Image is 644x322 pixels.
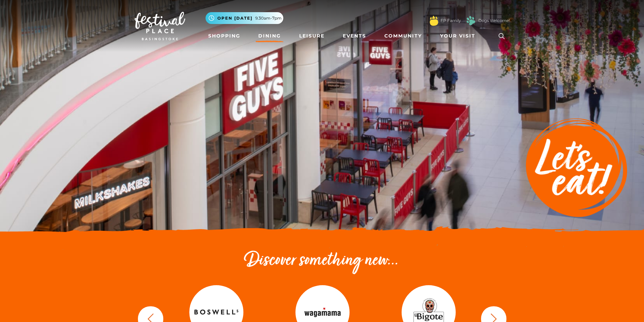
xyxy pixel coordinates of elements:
[296,30,327,42] a: Leisure
[255,15,282,21] span: 9.30am-7pm
[340,30,369,42] a: Events
[440,18,461,24] a: FP Family
[135,250,510,272] h2: Discover something new...
[217,15,253,21] span: Open [DATE]
[478,18,510,24] a: Dogs Welcome!
[256,30,284,42] a: Dining
[382,30,425,42] a: Community
[440,32,475,40] span: Your Visit
[437,30,481,42] a: Your Visit
[135,12,185,40] img: Festival Place Logo
[206,12,283,24] button: Open [DATE] 9.30am-7pm
[206,30,243,42] a: Shopping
